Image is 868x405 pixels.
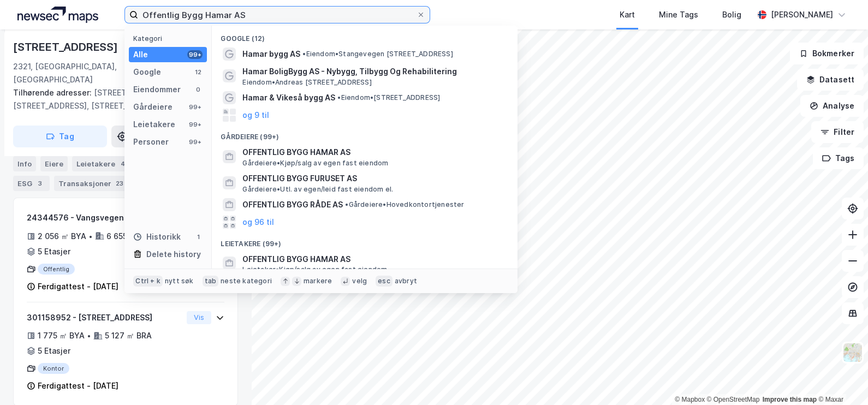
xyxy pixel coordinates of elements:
div: 2 056 ㎡ BYA [38,230,86,243]
div: 99+ [187,138,203,146]
span: Hamar bygg AS [242,47,300,61]
div: 12 [194,68,203,76]
span: OFFENTLIG BYGG HAMAR AS [242,253,504,266]
div: ESG [13,176,50,191]
a: Mapbox [675,396,705,403]
div: 4 [117,158,128,169]
span: Eiendom • [STREET_ADDRESS] [337,93,440,102]
span: Hamar BoligBygg AS - Nybygg, Tilbygg Og Rehabilitering [242,65,504,78]
div: 1 [194,233,203,241]
div: 99+ [187,50,203,59]
div: Delete history [146,248,201,261]
div: avbryt [395,277,417,285]
div: markere [304,277,332,285]
div: 99+ [187,120,203,129]
span: Eiendom • Andreas [STREET_ADDRESS] [242,78,371,87]
div: [STREET_ADDRESS], [STREET_ADDRESS], [STREET_ADDRESS] [13,86,229,112]
div: Leietakere (99+) [212,231,518,251]
div: 5 Etasjer [38,344,70,358]
div: 99+ [187,103,203,111]
div: Gårdeiere (99+) [212,124,518,144]
span: Leietaker • Kjøp/salg av egen fast eiendom [242,265,387,274]
button: Analyse [800,95,864,117]
div: 5 127 ㎡ BRA [105,329,152,342]
div: Transaksjoner [54,176,130,191]
div: 0 [194,85,203,94]
button: Bokmerker [790,43,864,64]
div: Gårdeiere [133,100,173,114]
img: logo.a4113a55bc3d86da70a041830d287a7e.svg [17,7,98,23]
span: Eiendom • Stangevegen [STREET_ADDRESS] [302,50,453,58]
img: Z [842,342,863,363]
div: Kart [620,8,635,21]
span: Tilhørende adresser: [13,88,94,97]
div: Google [133,65,161,79]
a: Improve this map [763,396,817,403]
div: [STREET_ADDRESS] [13,38,120,56]
input: Søk på adresse, matrikkel, gårdeiere, leietakere eller personer [138,7,417,23]
div: Leietakere [72,156,133,171]
button: Tag [13,126,107,147]
div: tab [203,276,219,287]
div: velg [352,277,367,285]
div: 2321, [GEOGRAPHIC_DATA], [GEOGRAPHIC_DATA] [13,60,187,86]
button: Vis [187,311,211,324]
button: og 96 til [242,216,274,229]
span: • [337,93,341,102]
div: Ferdigattest - [DATE] [38,280,118,293]
a: OpenStreetMap [707,396,760,403]
div: • [87,331,91,340]
span: Gårdeiere • Kjøp/salg av egen fast eiendom [242,159,388,168]
div: 6 655 ㎡ BRA [106,230,154,243]
div: Eiere [40,156,68,171]
div: Google (12) [212,26,518,45]
div: 3 [34,178,45,189]
div: nytt søk [165,277,194,285]
span: Gårdeiere • Hovedkontortjenester [345,200,464,209]
div: Alle [133,48,148,61]
div: [PERSON_NAME] [771,8,833,21]
div: Historikk [133,230,181,243]
div: Info [13,156,36,171]
div: Ferdigattest - [DATE] [38,379,118,392]
button: Datasett [797,69,864,91]
span: OFFENTLIG BYGG RÅDE AS [242,198,343,211]
div: Bolig [722,8,741,21]
span: OFFENTLIG BYGG HAMAR AS [242,146,504,159]
div: 23 [114,178,126,189]
span: • [345,200,348,209]
div: 5 Etasjer [38,245,70,258]
div: Mine Tags [659,8,698,21]
div: Ctrl + k [133,276,163,287]
div: Personer [133,135,169,148]
button: Tags [813,147,864,169]
div: Kategori [133,34,207,43]
div: Leietakere [133,118,175,131]
div: 24344576 - Vangsvegen 155 [27,211,182,224]
iframe: Chat Widget [813,353,868,405]
div: esc [376,276,393,287]
span: Gårdeiere • Utl. av egen/leid fast eiendom el. [242,185,393,194]
span: Hamar & Vikeså bygg AS [242,91,335,104]
button: og 9 til [242,109,269,122]
div: 301158952 - [STREET_ADDRESS] [27,311,182,324]
span: OFFENTLIG BYGG FURUSET AS [242,172,504,185]
span: • [302,50,306,58]
div: • [88,232,93,241]
div: neste kategori [221,277,272,285]
button: Filter [811,121,864,143]
div: Eiendommer [133,83,181,96]
div: 1 775 ㎡ BYA [38,329,85,342]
